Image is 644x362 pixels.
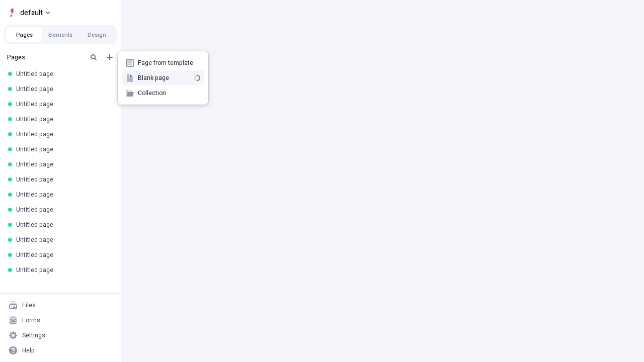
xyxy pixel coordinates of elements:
div: Untitled page [16,236,109,244]
div: Pages [7,53,84,61]
div: Untitled page [16,251,109,259]
div: Untitled page [16,115,109,123]
span: Blank page [138,74,190,82]
div: Untitled page [16,70,109,78]
button: Pages [6,27,42,42]
div: Untitled page [16,85,109,93]
button: Elements [42,27,78,42]
div: Untitled page [16,145,109,153]
div: Untitled page [16,160,109,168]
div: Untitled page [16,191,109,199]
div: Untitled page [16,175,109,184]
div: Untitled page [16,266,109,274]
div: Settings [22,331,45,339]
button: Design [78,27,115,42]
div: Add new [118,51,208,105]
div: Files [22,301,36,309]
div: Untitled page [16,206,109,214]
div: Untitled page [16,130,109,138]
button: Select site [4,5,54,20]
div: Forms [22,316,40,324]
button: Add new [104,51,116,63]
div: Untitled page [16,100,109,108]
span: Page from template [138,59,200,67]
span: Collection [138,89,200,97]
div: Untitled page [16,221,109,229]
span: default [20,7,43,19]
div: Help [22,346,35,354]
